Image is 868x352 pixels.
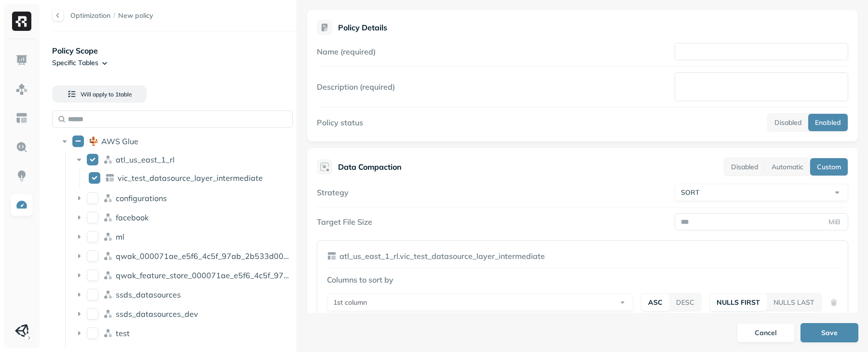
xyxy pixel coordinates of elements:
p: vic_test_datasource_layer_intermediate [118,173,263,183]
p: test [116,328,130,338]
button: Disabled [768,114,808,131]
img: Assets [15,83,28,95]
label: Strategy [317,188,349,197]
button: Custom [810,158,848,176]
p: ssds_datasources_dev [116,309,198,319]
div: ssds_datasources_devssds_datasources_dev [70,306,293,322]
p: Data Compaction [338,161,402,173]
img: Asset Explorer [15,112,28,124]
button: Save [800,323,858,342]
p: Policy Details [338,23,387,32]
p: ml [116,232,124,242]
p: configurations [116,193,167,203]
div: qwak_feature_store_000071ae_e5f6_4c5f_97ab_2b533d00d294qwak_feature_store_000071ae_e5f6_4c5f_97ab... [70,268,293,283]
button: atl_us_east_1_rl [87,154,98,165]
span: 1 table [114,91,132,98]
label: Description (required) [317,82,395,92]
p: ssds_datasources [116,290,181,299]
img: Unity [15,324,28,338]
img: Ryft [12,12,31,31]
span: Will apply to [81,91,114,98]
button: Automatic [765,158,810,176]
img: Dashboard [15,54,28,67]
p: Policy Scope [52,45,297,56]
div: atl_us_east_1_rlatl_us_east_1_rl [70,152,293,167]
button: qwak_000071ae_e5f6_4c5f_97ab_2b533d00d294_analytics_data [87,250,98,262]
label: Name (required) [317,47,376,56]
div: AWS GlueAWS Glue [56,134,293,149]
label: Target File Size [317,217,372,227]
button: ssds_datasources_dev [87,308,98,320]
div: ssds_datasourcesssds_datasources [70,287,293,302]
span: New policy [118,11,153,20]
span: qwak_feature_store_000071ae_e5f6_4c5f_97ab_2b533d00d294 [116,271,355,280]
span: qwak_000071ae_e5f6_4c5f_97ab_2b533d00d294_analytics_data [116,251,361,261]
p: facebook [116,213,149,222]
button: vic_test_datasource_layer_intermediate [89,172,100,184]
button: ASC [641,294,669,311]
div: qwak_000071ae_e5f6_4c5f_97ab_2b533d00d294_analytics_dataqwak_000071ae_e5f6_4c5f_97ab_2b533d00d294... [70,248,293,264]
a: Optimization [70,11,110,20]
p: atl_us_east_1_rl [116,155,175,164]
button: NULLS LAST [767,294,821,311]
img: Optimization [15,199,28,211]
p: / [113,11,115,20]
button: ssds_datasources [87,289,98,300]
p: AWS Glue [101,136,138,146]
div: facebookfacebook [70,210,293,225]
div: mlml [70,229,293,244]
button: 1st column [327,294,633,311]
div: vic_test_datasource_layer_intermediatevic_test_datasource_layer_intermediate [85,170,294,186]
button: NULLS FIRST [710,294,767,311]
img: Insights [15,170,28,182]
nav: breadcrumb [70,11,153,20]
button: Enabled [808,114,848,131]
div: testtest [70,325,293,341]
button: qwak_feature_store_000071ae_e5f6_4c5f_97ab_2b533d00d294 [87,270,98,281]
img: Query Explorer [15,141,28,153]
button: ml [87,231,98,243]
button: AWS Glue [72,135,84,147]
p: atl_us_east_1_rl.vic_test_datasource_layer_intermediate [339,250,545,262]
p: qwak_feature_store_000071ae_e5f6_4c5f_97ab_2b533d00d294 [116,271,289,280]
p: Columns to sort by [327,274,838,285]
button: DESC [669,294,701,311]
button: Cancel [737,323,795,342]
p: qwak_000071ae_e5f6_4c5f_97ab_2b533d00d294_analytics_data [116,251,289,261]
button: test [87,327,98,339]
button: Will apply to 1table [52,85,147,103]
button: configurations [87,192,98,204]
div: configurationsconfigurations [70,190,293,206]
button: Disabled [724,158,765,176]
p: Specific Tables [52,58,98,68]
button: facebook [87,212,98,223]
label: Policy status [317,118,363,127]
